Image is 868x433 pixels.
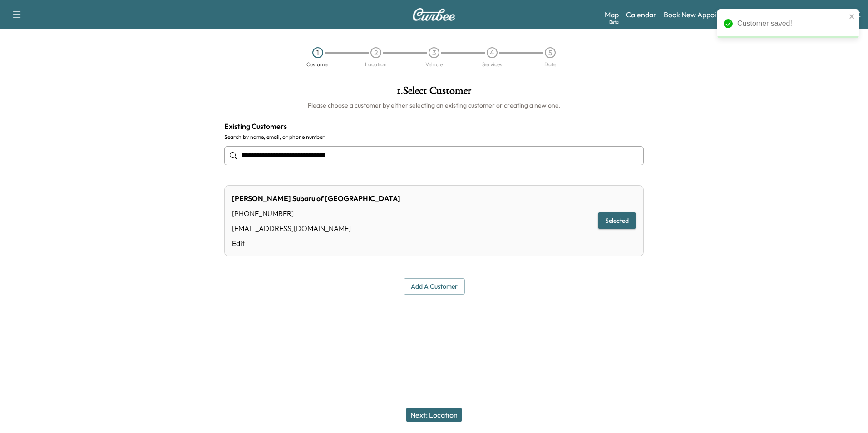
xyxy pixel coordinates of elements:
div: Date [544,62,556,67]
a: MapBeta [605,9,619,20]
div: Customer saved! [737,18,846,29]
div: [PERSON_NAME] Subaru of [GEOGRAPHIC_DATA] [232,193,400,204]
label: Search by name, email, or phone number [224,133,644,141]
div: 5 [545,47,556,58]
div: Services [482,62,502,67]
a: Edit [232,238,400,249]
div: Beta [609,19,619,25]
div: [EMAIL_ADDRESS][DOMAIN_NAME] [232,223,400,234]
div: 1 [312,47,323,58]
div: Customer [306,62,330,67]
h4: Existing Customers [224,121,644,132]
div: [PHONE_NUMBER] [232,208,400,219]
img: Curbee Logo [412,8,456,21]
h1: 1 . Select Customer [224,85,644,101]
div: 3 [429,47,439,58]
button: close [849,13,855,20]
div: 4 [487,47,498,58]
a: Book New Appointment [664,9,740,20]
button: Selected [598,212,636,229]
h6: Please choose a customer by either selecting an existing customer or creating a new one. [224,101,644,110]
button: Add a customer [404,278,465,295]
button: Next: Location [406,408,462,422]
div: 2 [370,47,381,58]
div: Location [365,62,387,67]
a: Calendar [626,9,656,20]
div: Vehicle [425,62,443,67]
